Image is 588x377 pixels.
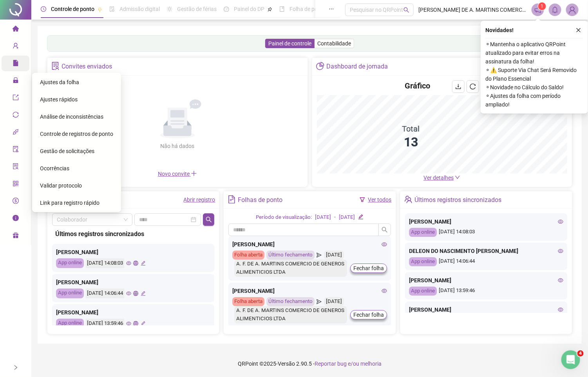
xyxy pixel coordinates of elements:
div: - [334,213,336,222]
div: App online [56,289,84,298]
span: eye [558,219,563,224]
span: Admissão digital [119,6,160,12]
div: Último fechamento [266,297,315,306]
span: Painel de controle [268,40,311,47]
div: Folha aberta [232,251,264,260]
button: Fechar folha [350,263,387,273]
span: Ajustes rápidos [40,96,78,103]
span: 4 [577,350,584,357]
span: file-done [109,6,115,12]
div: Folha aberta [232,297,264,306]
div: Folhas de ponto [238,193,283,207]
a: Ver todos [368,197,392,203]
span: eye [126,261,131,266]
span: solution [51,62,60,70]
span: edit [141,291,146,296]
div: [PERSON_NAME] [56,248,210,256]
span: ⚬ ⚠️ Suporte Via Chat Será Removido do Plano Essencial [485,66,583,83]
div: App online [409,228,437,237]
span: search [206,216,212,223]
span: pushpin [268,7,272,12]
span: Gestão de solicitações [40,148,94,154]
span: export [13,91,19,106]
span: api [13,125,19,141]
span: book [279,6,285,12]
div: DELEON DO NASCIMENTO [PERSON_NAME] [409,247,563,255]
span: file [13,56,19,72]
div: [DATE] 13:59:46 [86,319,124,328]
span: info-circle [13,211,19,227]
span: Validar protocolo [40,182,82,189]
span: sun [167,6,172,12]
span: gift [13,229,19,244]
div: [DATE] [315,213,331,222]
span: Versão [278,361,295,367]
div: Convites enviados [62,60,112,73]
span: down [455,175,460,180]
span: eye [558,278,563,283]
span: eye [558,307,563,312]
span: ⚬ Mantenha o aplicativo QRPoint atualizado para evitar erros na assinatura da folha! [485,40,583,66]
div: [DATE] 14:06:44 [86,289,124,298]
div: [DATE] [324,251,344,260]
div: Último fechamento [266,251,315,260]
span: Controle de ponto [51,6,94,12]
div: App online [409,287,437,296]
span: Folha de pagamento [289,6,340,12]
span: Reportar bug e/ou melhoria [315,361,382,367]
span: eye [558,248,563,254]
div: A. F. DE A. MARTINS COMERCIO DE GENEROS ALIMENTICIOS LTDA [234,306,347,323]
span: search [382,227,388,233]
div: [DATE] 13:59:46 [409,287,563,296]
span: eye [382,242,387,247]
span: edit [141,261,146,266]
div: App online [409,257,437,266]
span: bell [552,6,559,13]
div: A. F. DE A. MARTINS COMERCIO DE GENEROS ALIMENTICIOS LTDA [234,260,347,277]
span: pie-chart [316,62,324,70]
span: Novo convite [158,171,197,177]
span: file-text [228,195,236,204]
span: Fechar folha [353,310,384,319]
iframe: Intercom live chat [561,350,580,369]
div: [PERSON_NAME] [56,308,210,317]
div: Últimos registros sincronizados [55,229,211,239]
span: global [133,291,138,296]
div: [PERSON_NAME] [409,305,563,314]
div: [DATE] [324,297,344,306]
span: Link para registro rápido [40,200,100,206]
span: [PERSON_NAME] DE A. MARTINS COMERCIO DE GENEROS ALIMENTICIOS LTDA [418,5,527,14]
span: ⚬ Ajustes da folha com período ampliado! [485,92,583,109]
span: Ajustes da folha [40,79,79,85]
span: send [317,251,322,260]
div: Período de visualização: [256,213,312,222]
div: [DATE] 14:06:44 [409,257,563,266]
div: [PERSON_NAME] [232,240,387,249]
span: Painel do DP [234,6,264,12]
span: download [455,83,461,90]
div: App online [56,258,84,268]
span: team [404,195,413,204]
sup: 1 [538,2,546,10]
div: Não há dados [141,142,213,150]
img: 85599 [566,4,578,16]
span: global [133,261,138,266]
span: global [133,321,138,326]
span: solution [13,160,19,175]
span: filter [360,197,365,202]
span: sync [13,108,19,124]
span: search [403,7,409,13]
span: pushpin [98,7,102,12]
button: Fechar folha [350,310,387,319]
span: audit [13,143,19,158]
a: Ver detalhes down [423,175,460,181]
span: reload [470,83,476,90]
span: Novidades ! [485,26,514,34]
span: edit [141,321,146,326]
span: ellipsis [329,6,334,12]
div: Dashboard de jornada [326,60,388,73]
span: notification [534,6,541,13]
span: Fechar folha [353,264,384,272]
span: 1 [541,4,544,9]
div: [PERSON_NAME] [56,278,210,287]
